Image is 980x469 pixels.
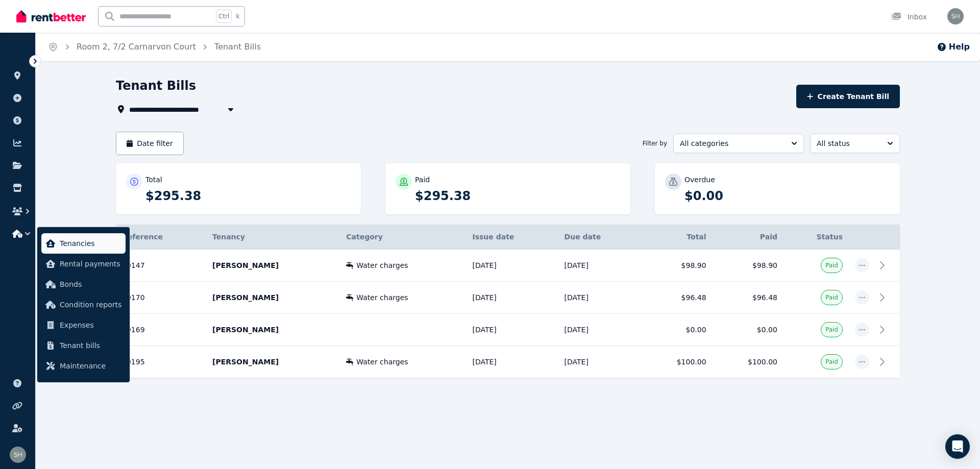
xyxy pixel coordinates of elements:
span: Rental payments [60,258,121,270]
span: ORGANISE [8,56,40,63]
div: Open Intercom Messenger [945,434,970,459]
span: Paid [825,358,838,366]
span: Water charges [356,260,408,270]
span: Condition reports [60,299,121,311]
p: [PERSON_NAME] [212,292,334,303]
nav: Breadcrumb [36,33,273,61]
p: Overdue [684,175,715,185]
p: [PERSON_NAME] [212,325,334,335]
td: $100.00 [713,346,783,378]
span: Filter by [643,139,667,147]
span: Bonds [60,278,121,290]
span: 00169 [122,326,145,334]
span: 00170 [122,293,145,302]
a: Bonds [41,274,126,294]
span: Water charges [356,292,408,303]
td: [DATE] [558,346,642,378]
td: $96.48 [713,282,783,314]
td: [DATE] [558,282,642,314]
th: Issue date [466,225,558,250]
span: Paid [825,293,838,302]
td: $98.90 [713,250,783,282]
td: [DATE] [466,314,558,346]
td: $0.00 [713,314,783,346]
a: Rental payments [41,254,126,274]
button: Create Tenant Bill [796,85,900,108]
span: Ctrl [216,10,232,23]
td: [DATE] [466,250,558,282]
a: Maintenance [41,356,126,376]
button: All status [810,134,900,153]
span: Paid [825,261,838,269]
span: Reference [122,233,163,241]
span: Paid [825,326,838,334]
td: $98.90 [641,250,712,282]
th: Tenancy [206,225,340,250]
button: Date filter [116,132,184,155]
th: Paid [713,225,783,250]
td: [DATE] [466,282,558,314]
a: Room 2, 7/2 Carnarvon Court [77,42,196,52]
span: All status [817,138,879,149]
th: Due date [558,225,642,250]
p: [PERSON_NAME] [212,260,334,270]
th: Status [783,225,849,250]
span: k [236,12,239,20]
img: Sonya Haywood [947,8,964,24]
td: [DATE] [466,346,558,378]
p: $295.38 [145,188,351,204]
a: Tenant bills [41,335,126,356]
img: RentBetter [16,9,86,24]
button: Help [937,41,970,53]
a: Condition reports [41,294,126,315]
a: Tenant Bills [214,42,261,52]
span: 00147 [122,261,145,269]
p: $0.00 [684,188,890,204]
td: [DATE] [558,250,642,282]
span: Tenancies [60,237,121,250]
p: Total [145,175,162,185]
span: All categories [680,138,783,149]
a: Expenses [41,315,126,335]
p: [PERSON_NAME] [212,357,334,367]
td: $0.00 [641,314,712,346]
span: Expenses [60,319,121,331]
td: $96.48 [641,282,712,314]
span: Water charges [356,357,408,367]
td: [DATE] [558,314,642,346]
h1: Tenant Bills [116,78,196,94]
th: Total [641,225,712,250]
span: 00195 [122,358,145,366]
span: Tenant bills [60,339,121,352]
img: Sonya Haywood [10,447,26,463]
a: Tenancies [41,233,126,254]
button: All categories [673,134,804,153]
th: Category [340,225,466,250]
span: Maintenance [60,360,121,372]
p: Paid [415,175,430,185]
p: $295.38 [415,188,620,204]
div: Inbox [891,12,927,22]
td: $100.00 [641,346,712,378]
